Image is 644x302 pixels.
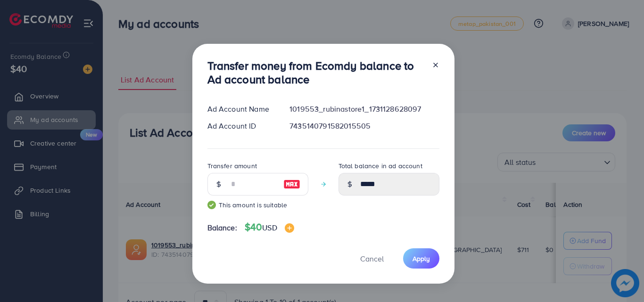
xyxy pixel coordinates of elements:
[207,200,308,210] small: This amount is suitable
[282,104,446,114] div: 1019553_rubinastore1_1731128628097
[262,222,277,233] span: USD
[283,179,300,190] img: image
[207,201,216,209] img: guide
[200,121,282,131] div: Ad Account ID
[403,248,439,269] button: Apply
[413,254,430,263] span: Apply
[207,161,257,171] label: Transfer amount
[207,59,424,86] h3: Transfer money from Ecomdy balance to Ad account balance
[200,104,282,114] div: Ad Account Name
[282,121,446,131] div: 7435140791582015505
[348,248,396,269] button: Cancel
[360,253,384,264] span: Cancel
[339,161,422,171] label: Total balance in ad account
[285,223,294,233] img: image
[245,221,294,233] h4: $40
[207,222,237,233] span: Balance:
